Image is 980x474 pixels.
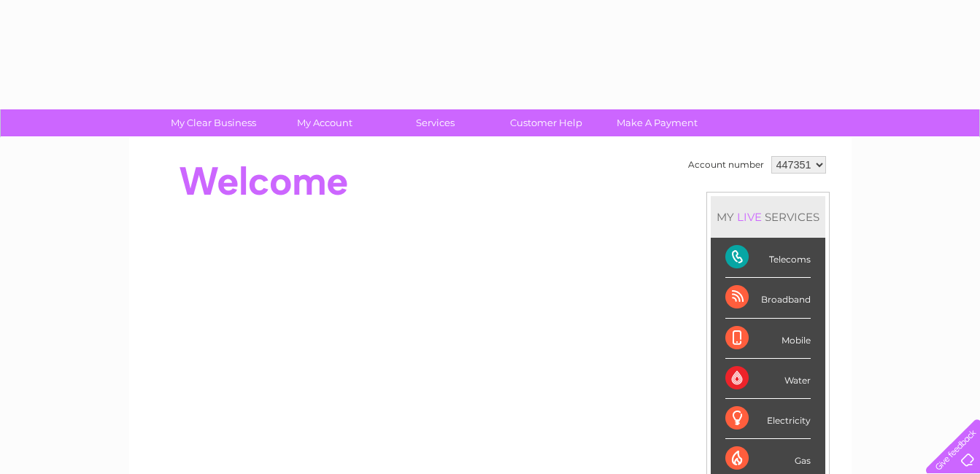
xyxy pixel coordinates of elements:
div: Mobile [725,319,811,359]
div: Electricity [725,399,811,439]
a: Customer Help [486,109,606,136]
div: Water [725,359,811,399]
td: Account number [684,152,768,177]
div: Broadband [725,278,811,318]
a: Services [375,109,495,136]
div: LIVE [734,210,765,224]
a: My Clear Business [153,109,274,136]
div: Telecoms [725,238,811,278]
div: MY SERVICES [711,196,825,238]
a: My Account [264,109,385,136]
a: Make A Payment [597,109,717,136]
